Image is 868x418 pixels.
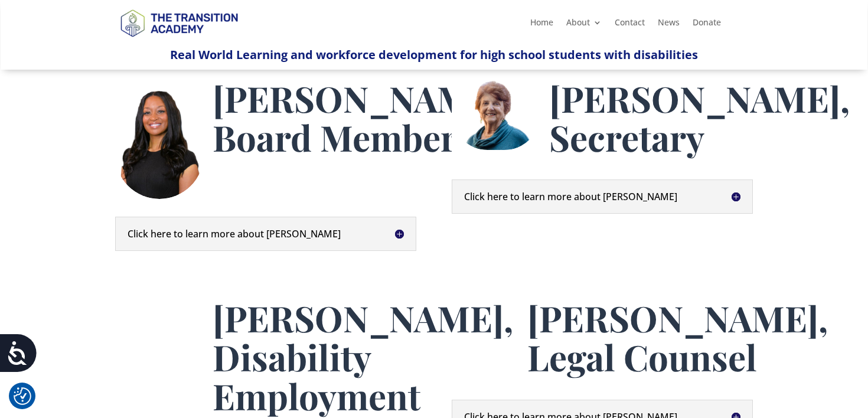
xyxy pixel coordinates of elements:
a: Logo-Noticias [115,35,243,46]
span: [PERSON_NAME], Legal Counsel [527,294,828,380]
h5: Click here to learn more about [PERSON_NAME] [464,192,740,201]
span: [PERSON_NAME], Secretary [549,74,850,161]
a: About [566,18,602,31]
a: Home [530,18,553,31]
button: Cookie Settings [14,387,31,405]
img: Revisit consent button [14,387,31,405]
span: Real World Learning and workforce development for high school students with disabilities [170,47,698,63]
span: [PERSON_NAME], Board Member [213,74,513,161]
a: Contact [615,18,645,31]
img: TTA Brand_TTA Primary Logo_Horizontal_Light BG [115,2,243,44]
h5: Click here to learn more about [PERSON_NAME] [128,229,404,239]
a: News [658,18,680,31]
a: Donate [693,18,721,31]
